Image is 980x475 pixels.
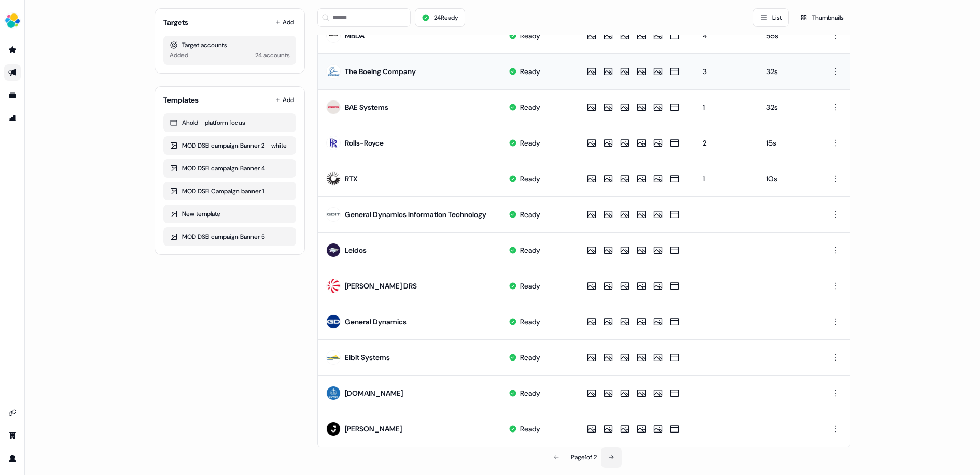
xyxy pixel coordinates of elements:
[4,110,21,126] a: Go to attribution
[170,163,290,174] div: MOD DSEI campaign Banner 4
[753,8,789,27] button: List
[4,427,21,444] a: Go to team
[170,50,188,61] div: Added
[703,174,750,184] div: 1
[520,316,540,327] div: Ready
[766,66,811,77] div: 32s
[4,41,21,58] a: Go to prospects
[4,405,21,421] a: Go to integrations
[345,66,416,77] div: The Boeing Company
[170,118,290,128] div: Ahold - platform focus
[766,102,811,112] div: 32s
[520,388,540,398] div: Ready
[520,352,540,363] div: Ready
[703,102,750,112] div: 1
[345,174,358,184] div: RTX
[170,140,290,151] div: MOD DSEI campaign Banner 2 - white
[273,15,296,30] button: Add
[4,450,21,467] a: Go to profile
[345,316,407,327] div: General Dynamics
[703,31,750,41] div: 4
[163,95,199,105] div: Templates
[4,64,21,81] a: Go to outbound experience
[255,50,290,61] div: 24 accounts
[345,352,390,363] div: Elbit Systems
[520,424,540,434] div: Ready
[4,87,21,104] a: Go to templates
[345,424,402,434] div: [PERSON_NAME]
[170,209,290,219] div: New template
[345,138,384,148] div: Rolls-Royce
[163,17,188,27] div: Targets
[766,31,811,41] div: 55s
[345,209,486,220] div: General Dynamics Information Technology
[520,245,540,255] div: Ready
[520,174,540,184] div: Ready
[170,40,290,50] div: Target accounts
[170,232,290,242] div: MOD DSEI campaign Banner 5
[415,8,465,27] button: 24Ready
[345,281,417,291] div: [PERSON_NAME] DRS
[520,281,540,291] div: Ready
[703,138,750,148] div: 2
[345,245,367,255] div: Leidos
[345,31,365,41] div: MBDA
[793,8,850,27] button: Thumbnails
[520,102,540,112] div: Ready
[520,66,540,77] div: Ready
[766,138,811,148] div: 15s
[345,388,403,398] div: [DOMAIN_NAME]
[571,452,597,463] div: Page 1 of 2
[703,66,750,77] div: 3
[520,138,540,148] div: Ready
[345,102,388,112] div: BAE Systems
[170,186,290,196] div: MOD DSEI Campaign banner 1
[766,174,811,184] div: 10s
[520,209,540,220] div: Ready
[520,31,540,41] div: Ready
[273,93,296,107] button: Add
